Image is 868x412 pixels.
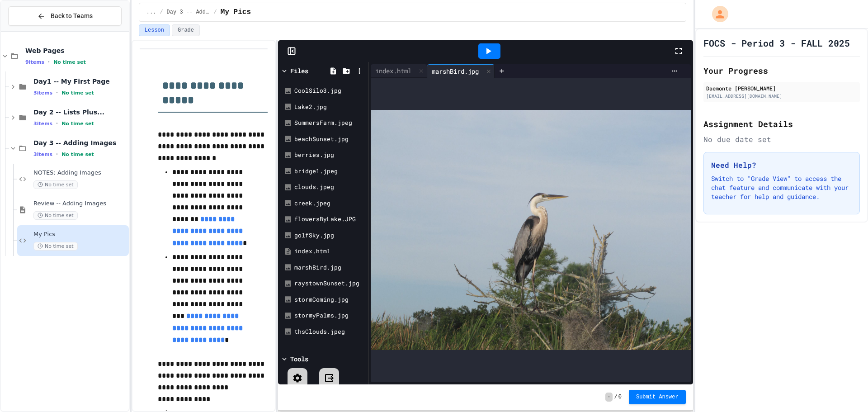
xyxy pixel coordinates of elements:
[61,121,94,127] span: No time set
[703,134,860,145] div: No due date set
[294,231,365,240] div: golfSky.jpg
[294,311,365,320] div: stormyPalms.jpg
[294,263,365,272] div: marshBird.jpg
[371,64,427,78] div: index.html
[830,376,859,403] iframe: chat widget
[139,24,170,36] button: Lesson
[56,89,58,96] span: •
[33,231,127,238] span: My Pics
[614,393,618,401] span: /
[427,64,495,78] div: marshBird.jpg
[294,167,365,176] div: bridge1.jpeg
[25,47,127,55] span: Web Pages
[160,9,163,16] span: /
[33,90,52,96] span: 3 items
[51,11,93,21] span: Back to Teams
[33,169,127,177] span: NOTES: Adding Images
[703,118,860,130] h2: Assignment Details
[703,64,860,77] h2: Your Progress
[33,77,127,85] span: Day1 -- My First Page
[703,37,850,49] h1: FOCS - Period 3 - FALL 2025
[706,84,857,92] div: Daemonte [PERSON_NAME]
[61,90,94,96] span: No time set
[371,110,690,350] img: Z
[33,200,127,208] span: Review -- Adding Images
[294,135,365,144] div: beachSunset.jpg
[294,183,365,192] div: clouds.jpeg
[167,9,210,16] span: Day 3 -- Adding Images
[294,103,365,112] div: Lake2.jpg
[636,393,679,401] span: Submit Answer
[33,152,52,157] span: 3 items
[33,121,52,127] span: 3 items
[294,247,365,256] div: index.html
[172,24,200,36] button: Grade
[56,120,58,127] span: •
[33,242,78,251] span: No time set
[214,9,217,16] span: /
[294,199,365,208] div: creek.jpeg
[33,139,127,147] span: Day 3 -- Adding Images
[294,151,365,160] div: berries.jpg
[294,86,365,95] div: CoolSilo3.jpg
[48,58,50,66] span: •
[290,354,308,364] div: Tools
[33,211,78,220] span: No time set
[618,393,622,401] span: 0
[8,6,122,26] button: Back to Teams
[294,327,365,336] div: thsClouds.jpeg
[294,295,365,304] div: stormComing.jpg
[146,9,156,16] span: ...
[221,7,251,18] span: My Pics
[290,66,308,76] div: Files
[33,180,78,189] span: No time set
[25,59,44,65] span: 9 items
[294,279,365,288] div: raystownSunset.jpg
[703,4,731,24] div: My Account
[371,66,416,76] div: index.html
[56,151,58,158] span: •
[706,93,857,99] div: [EMAIL_ADDRESS][DOMAIN_NAME]
[629,390,686,404] button: Submit Answer
[427,66,483,76] div: marshBird.jpg
[711,160,852,170] h3: Need Help?
[711,174,852,201] p: Switch to "Grade View" to access the chat feature and communicate with your teacher for help and ...
[53,59,86,65] span: No time set
[605,393,612,402] span: -
[33,108,127,116] span: Day 2 -- Lists Plus...
[61,152,94,157] span: No time set
[294,118,365,128] div: SummersFarm.jpeg
[793,336,859,375] iframe: chat widget
[294,215,365,224] div: flowersByLake.JPG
